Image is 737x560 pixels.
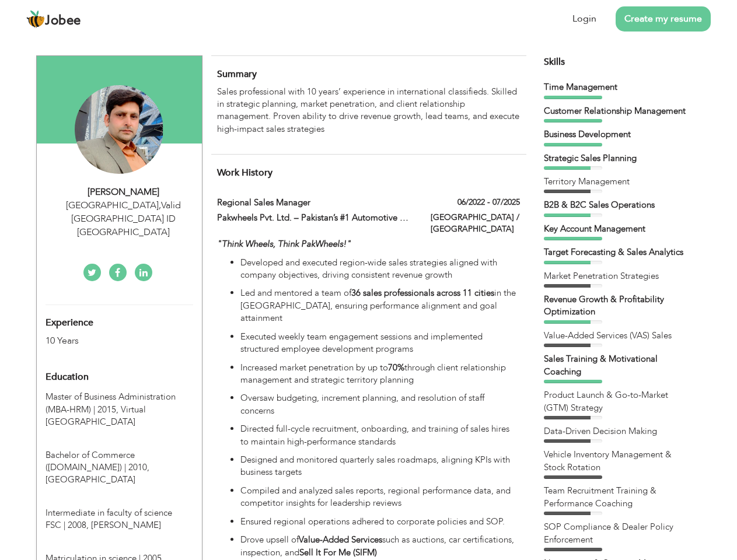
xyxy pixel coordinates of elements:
span: Jobee [45,15,81,27]
div: B2B & B2C Sales Operations [544,199,690,211]
span: Virtual [GEOGRAPHIC_DATA] [46,404,146,428]
p: Sales professional with 10 years’ experience in international classifieds. Skilled in strategic p... [217,86,519,136]
div: Sales Training & Motivational Coaching [544,353,690,378]
div: [GEOGRAPHIC_DATA] Valid [GEOGRAPHIC_DATA] ID [GEOGRAPHIC_DATA] [46,199,202,239]
strong: Sell It For Me (SIFM) [299,547,377,558]
span: [GEOGRAPHIC_DATA] [46,474,135,485]
span: Work History [217,166,273,179]
label: Regional Sales Manager [217,197,413,209]
div: [PERSON_NAME] [46,185,202,199]
a: Jobee [26,10,81,29]
span: Education [46,372,89,383]
div: Key Account Management [544,223,690,235]
div: Intermediate in faculty of science FSC, 2008 [37,489,202,532]
em: "Think Wheels, Think PakWheels!" [217,238,351,250]
div: Bachelor of Commerce (B.COM), 2010 [37,432,202,487]
strong: 36 sales professionals across 11 cities [351,287,494,299]
strong: Value-Added Services [299,534,382,545]
span: Master of Business Administration (MBA-HRM), Virtual University of Pakistan, 2015 [46,391,176,415]
div: Time Management [544,81,690,93]
span: Summary [217,68,257,80]
div: Customer Relationship Management [544,105,690,117]
p: Ensured regional operations adhered to corporate policies and SOP. [240,516,519,528]
p: Designed and monitored quarterly sales roadmaps, aligning KPIs with business targets [240,454,519,479]
div: Strategic Sales Planning [544,152,690,164]
div: Business Development [544,128,690,141]
span: Skills [544,55,565,68]
p: Drove upsell of such as auctions, car certifications, inspection, and [240,534,519,559]
span: Intermediate in faculty of science FSC, BISE Gujrawala, 2008 [46,507,172,531]
div: Product Launch & Go-to-Market (GTM) Strategy [544,389,690,414]
div: Team Recruitment Training & Performance Coaching [544,485,690,510]
p: Compiled and analyzed sales reports, regional performance data, and competitor insights for leade... [240,485,519,510]
label: [GEOGRAPHIC_DATA] / [GEOGRAPHIC_DATA] [431,212,520,235]
div: Data-Driven Decision Making [544,425,690,437]
span: Experience [46,318,93,328]
img: jobee.io [26,10,45,29]
div: 10 Years [46,334,166,348]
p: Led and mentored a team of in the [GEOGRAPHIC_DATA], ensuring performance alignment and goal atta... [240,287,519,324]
span: Bachelor of Commerce (B.COM), University of Punjab, 2010 [46,449,149,473]
p: Oversaw budgeting, increment planning, and resolution of staff concerns [240,392,519,417]
div: Value-Added Services (VAS) Sales [544,330,690,342]
div: Territory Management [544,176,690,188]
label: Pakwheels Pvt. Ltd. – Pakistan’s #1 Automotive Platform | [217,212,413,224]
p: Increased market penetration by up to through client relationship management and strategic territ... [240,362,519,387]
strong: 70% [388,362,404,373]
div: SOP Compliance & Dealer Policy Enforcement [544,521,690,546]
span: , [159,199,161,212]
a: Login [572,12,596,26]
div: Market Penetration Strategies [544,270,690,282]
p: Developed and executed region-wide sales strategies aligned with company objectives, driving cons... [240,257,519,282]
div: Master of Business Administration (MBA-HRM), 2015 [37,391,202,428]
div: Vehicle Inventory Management & Stock Rotation [544,449,690,474]
p: Executed weekly team engagement sessions and implemented structured employee development programs [240,331,519,356]
div: Target Forecasting & Sales Analytics [544,246,690,258]
label: 06/2022 - 07/2025 [457,197,520,208]
span: [PERSON_NAME] [91,519,161,531]
div: Revenue Growth & Profitability Optimization [544,293,690,318]
p: Directed full-cycle recruitment, onboarding, and training of sales hires to maintain high-perform... [240,423,519,448]
a: Create my resume [616,6,711,32]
